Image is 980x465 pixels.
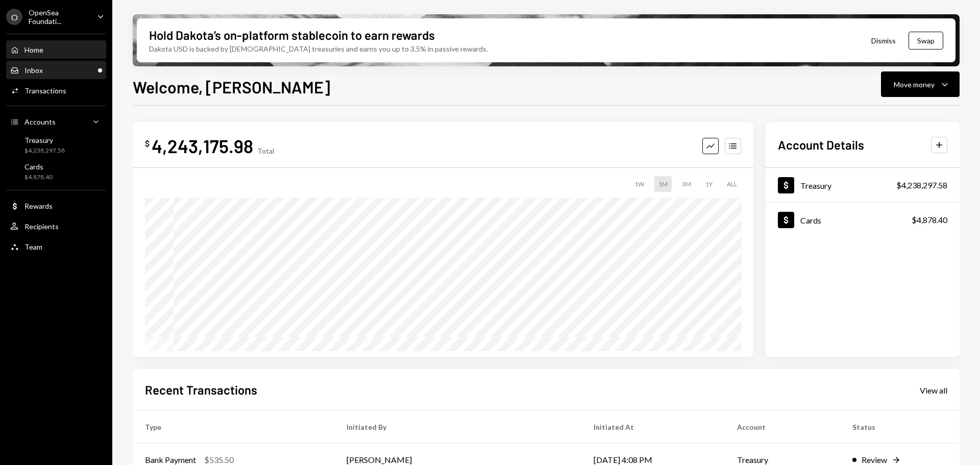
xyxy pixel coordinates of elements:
[6,112,106,131] a: Accounts
[24,173,53,182] div: $4,878.40
[701,176,717,192] div: 1Y
[24,117,56,126] div: Accounts
[24,136,65,144] div: Treasury
[6,237,106,256] a: Team
[24,202,53,210] div: Rewards
[654,176,672,192] div: 1M
[133,411,334,444] th: Type
[24,162,53,171] div: Cards
[6,159,106,184] a: Cards$4,878.40
[581,411,725,444] th: Initiated At
[6,81,106,100] a: Transactions
[149,43,488,54] div: Dakota USD is backed by [DEMOGRAPHIC_DATA] treasuries and earns you up to 3.5% in passive rewards.
[678,176,695,192] div: 3M
[6,61,106,79] a: Inbox
[133,77,330,97] h1: Welcome, [PERSON_NAME]
[894,79,935,90] div: Move money
[149,27,435,43] div: Hold Dakota’s on-platform stablecoin to earn rewards
[145,381,257,398] h2: Recent Transactions
[24,45,43,54] div: Home
[6,9,22,25] div: O
[6,217,106,235] a: Recipients
[723,176,741,192] div: ALL
[920,384,947,396] a: View all
[6,40,106,59] a: Home
[24,66,43,75] div: Inbox
[145,138,150,149] div: $
[24,242,42,251] div: Team
[630,176,648,192] div: 1W
[800,181,831,190] div: Treasury
[896,179,947,191] div: $4,238,297.58
[920,385,947,396] div: View all
[766,203,960,237] a: Cards$4,878.40
[778,136,864,153] h2: Account Details
[881,71,960,97] button: Move money
[859,29,909,53] button: Dismiss
[152,134,253,157] div: 4,243,175.98
[24,222,59,231] div: Recipients
[29,8,89,26] div: OpenSea Foundati...
[334,411,581,444] th: Initiated By
[840,411,960,444] th: Status
[24,146,65,155] div: $4,238,297.58
[257,146,274,155] div: Total
[912,214,947,226] div: $4,878.40
[909,32,943,50] button: Swap
[24,86,66,95] div: Transactions
[6,133,106,157] a: Treasury$4,238,297.58
[800,215,821,225] div: Cards
[766,168,960,202] a: Treasury$4,238,297.58
[725,411,840,444] th: Account
[6,197,106,215] a: Rewards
